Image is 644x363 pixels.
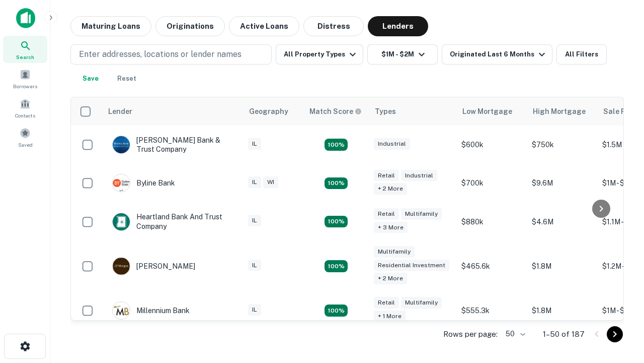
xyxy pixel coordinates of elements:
button: All Property Types [276,44,363,65]
a: Saved [3,124,47,151]
button: Originated Last 6 Months [442,44,552,65]
div: [PERSON_NAME] [112,257,195,275]
button: Maturing Loans [70,16,151,36]
button: Reset [111,69,143,89]
div: Lender [108,105,132,117]
div: Heartland Bank And Trust Company [112,212,233,230]
span: Search [16,53,34,61]
span: Borrowers [13,82,37,90]
div: Byline Bank [112,174,175,192]
div: Industrial [374,138,410,150]
div: Matching Properties: 28, hasApolloMatch: undefined [325,139,348,151]
a: Contacts [3,94,47,122]
th: Geography [243,97,303,126]
button: Originations [155,16,225,36]
div: Geography [249,105,288,117]
td: $1.8M [527,241,597,292]
div: [PERSON_NAME] Bank & Trust Company [112,136,233,154]
iframe: Chat Widget [594,250,644,298]
div: Types [375,105,396,117]
button: Go to next page [607,326,623,342]
td: $1.8M [527,291,597,330]
div: IL [248,260,261,271]
img: picture [113,174,130,192]
a: Borrowers [3,65,47,92]
td: $880k [456,202,527,240]
button: Save your search to get updates of matches that match your search criteria. [74,69,107,89]
div: Retail [374,170,399,181]
th: Low Mortgage [456,97,527,126]
div: + 2 more [374,183,407,195]
span: Contacts [15,111,35,119]
div: Industrial [401,170,437,181]
div: Capitalize uses an advanced AI algorithm to match your search with the best lender. The match sco... [309,106,362,117]
div: + 2 more [374,273,407,284]
div: Low Mortgage [462,105,512,117]
th: Lender [102,97,243,126]
th: Capitalize uses an advanced AI algorithm to match your search with the best lender. The match sco... [303,97,369,126]
button: Active Loans [229,16,299,36]
div: Retail [374,297,399,309]
div: Matching Properties: 20, hasApolloMatch: undefined [325,177,348,190]
button: Enter addresses, locations or lender names [70,44,272,65]
div: Originated Last 6 Months [450,48,548,60]
img: picture [113,136,130,153]
p: 1–50 of 187 [543,328,585,340]
div: Retail [374,208,399,220]
img: picture [113,213,130,230]
div: High Mortgage [533,105,586,117]
div: 50 [502,327,527,341]
div: IL [248,176,261,188]
div: IL [248,138,261,150]
button: $1M - $2M [367,44,438,65]
td: $750k [527,126,597,164]
div: Millennium Bank [112,301,190,320]
span: Saved [18,141,33,149]
div: + 1 more [374,311,406,322]
td: $600k [456,126,527,164]
td: $465.6k [456,241,527,292]
div: Multifamily [374,246,415,258]
img: picture [113,302,130,319]
td: $700k [456,164,527,202]
h6: Match Score [309,106,360,117]
p: Rows per page: [443,328,498,340]
div: IL [248,304,261,316]
div: + 3 more [374,222,408,233]
button: Lenders [368,16,428,36]
button: Distress [303,16,364,36]
div: Multifamily [401,208,442,220]
div: WI [263,176,278,188]
td: $9.6M [527,164,597,202]
th: High Mortgage [527,97,597,126]
th: Types [369,97,456,126]
img: picture [113,258,130,275]
div: Residential Investment [374,260,449,271]
td: $4.6M [527,202,597,240]
p: Enter addresses, locations or lender names [79,48,242,60]
div: Matching Properties: 27, hasApolloMatch: undefined [325,260,348,272]
div: Matching Properties: 16, hasApolloMatch: undefined [325,305,348,317]
button: All Filters [556,44,607,65]
div: Matching Properties: 19, hasApolloMatch: undefined [325,216,348,228]
div: Multifamily [401,297,442,309]
div: IL [248,215,261,226]
img: capitalize-icon.png [16,8,35,28]
td: $555.3k [456,291,527,330]
a: Search [3,36,47,63]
